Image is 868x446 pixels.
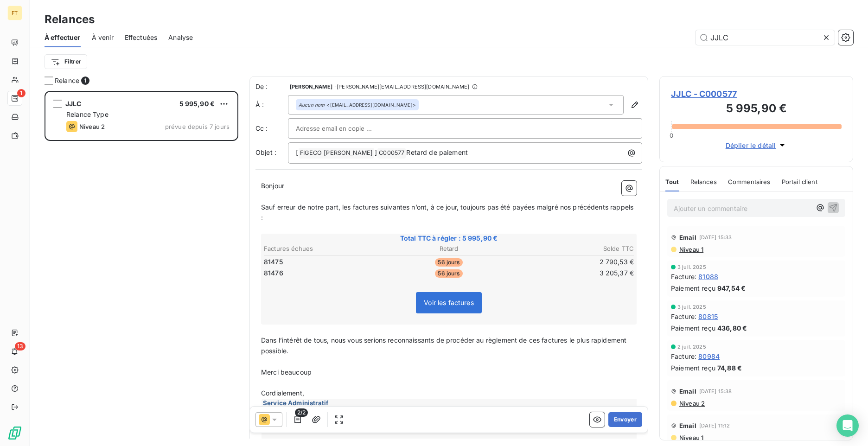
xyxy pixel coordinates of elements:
span: - [PERSON_NAME][EMAIL_ADDRESS][DOMAIN_NAME] [334,84,469,89]
div: grid [45,91,238,446]
span: Cordialement, [261,389,304,397]
span: 56 jours [435,269,462,278]
span: Email [679,234,696,241]
span: [ [296,148,298,156]
span: Voir les factures [424,299,474,306]
span: Commentaires [728,178,771,185]
span: 2/2 [295,408,308,417]
div: Open Intercom Messenger [836,414,859,437]
span: 80815 [698,312,718,321]
span: prévue depuis 7 jours [165,123,230,130]
span: Sauf erreur de notre part, les factures suivantes n’ont, à ce jour, toujours pas été payées malgr... [261,203,635,222]
span: Paiement reçu [671,323,715,333]
span: Niveau 1 [678,246,703,253]
span: 74,88 € [717,363,742,373]
span: [PERSON_NAME] [290,84,332,89]
div: FT [7,6,22,20]
th: Retard [387,244,510,254]
span: 81088 [698,272,718,281]
td: 2 790,53 € [511,257,634,267]
span: Objet : [255,148,276,156]
span: À effectuer [45,33,81,42]
span: Dans l’intérêt de tous, nous vous serions reconnaissants de procéder au règlement de ces factures... [261,336,629,355]
span: Relance [55,76,79,85]
span: 3 juil. 2025 [677,304,706,310]
span: Email [679,422,696,429]
span: 436,80 € [717,323,747,333]
span: Niveau 1 [678,434,703,441]
th: Factures échues [263,244,386,254]
span: De : [255,82,288,91]
span: [DATE] 15:38 [699,389,732,394]
span: Portail client [782,178,817,185]
span: 80984 [698,351,720,361]
span: Niveau 2 [678,400,705,407]
span: [DATE] 15:33 [699,235,732,240]
th: Solde TTC [511,244,634,254]
button: Filtrer [45,54,87,69]
span: C000577 [377,148,406,159]
span: Niveau 2 [79,123,105,130]
span: 1 [17,89,26,97]
span: Retard de paiement [406,148,468,156]
label: Cc : [255,124,288,133]
h3: Relances [45,11,95,28]
span: Relance Type [66,110,108,118]
span: Paiement reçu [671,363,715,373]
img: Logo LeanPay [7,426,22,440]
span: 56 jours [435,258,462,267]
span: À venir [92,33,114,42]
span: Bonjour [261,182,284,190]
span: FIGECO [PERSON_NAME] [299,148,374,159]
span: 1 [81,76,89,85]
span: 3 juil. 2025 [677,264,706,270]
span: Merci beaucoup [261,368,312,376]
span: Tout [665,178,679,185]
input: Adresse email en copie ... [296,121,396,135]
span: Facture : [671,272,696,281]
button: Déplier le détail [723,140,790,151]
div: <[EMAIL_ADDRESS][DOMAIN_NAME]> [299,102,416,108]
span: 2 juil. 2025 [677,344,706,350]
span: Relances [690,178,717,185]
h3: 5 995,90 € [671,100,842,119]
span: 13 [15,342,26,350]
em: Aucun nom [299,102,325,108]
span: Email [679,388,696,395]
label: À : [255,100,288,109]
span: Déplier le détail [726,140,776,150]
span: Analyse [168,33,193,42]
span: ] [375,148,377,156]
span: 81475 [264,257,283,267]
span: JJLC - C000577 [671,88,842,100]
span: Paiement reçu [671,283,715,293]
button: Envoyer [608,412,642,427]
span: Effectuées [125,33,158,42]
span: Facture : [671,312,696,321]
span: JJLC [65,100,82,108]
span: Facture : [671,351,696,361]
span: Total TTC à régler : 5 995,90 € [262,234,635,243]
td: 3 205,37 € [511,268,634,278]
span: 81476 [264,268,283,278]
span: 5 995,90 € [179,100,215,108]
span: [DATE] 11:12 [699,423,730,428]
input: Rechercher [696,30,835,45]
span: 0 [670,132,673,139]
span: 947,54 € [717,283,746,293]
